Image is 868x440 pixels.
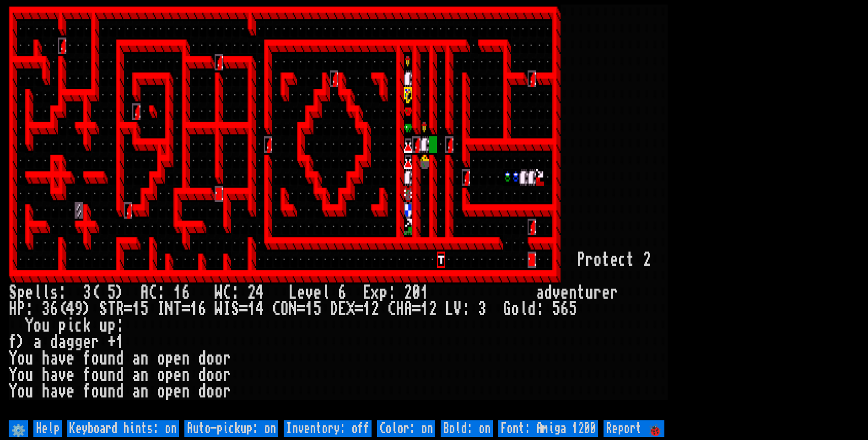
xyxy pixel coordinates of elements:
div: v [305,284,313,301]
div: E [363,284,371,301]
div: i [66,317,75,334]
input: Help [33,420,62,437]
div: r [585,252,593,268]
div: u [25,350,33,367]
div: 1 [421,301,429,317]
div: t [577,284,585,301]
div: h [42,383,50,400]
div: a [50,367,58,383]
div: p [165,367,173,383]
div: d [50,334,58,350]
div: : [231,284,239,301]
div: a [50,350,58,367]
div: Y [9,367,17,383]
div: c [75,317,83,334]
div: o [206,350,215,367]
div: s [50,284,58,301]
div: o [157,367,165,383]
div: 1 [190,301,198,317]
div: 3 [42,301,50,317]
input: ⚙️ [9,420,28,437]
div: v [58,383,66,400]
div: u [25,367,33,383]
div: e [66,383,75,400]
div: 6 [338,284,346,301]
input: Inventory: off [284,420,372,437]
div: 4 [66,301,75,317]
div: p [165,350,173,367]
div: k [83,317,91,334]
div: p [165,383,173,400]
div: o [215,367,223,383]
div: o [157,383,165,400]
div: u [99,383,108,400]
div: D [330,301,338,317]
div: n [569,284,577,301]
div: d [528,301,536,317]
div: n [108,367,116,383]
div: e [66,367,75,383]
div: = [124,301,132,317]
div: g [66,334,75,350]
div: ) [116,284,124,301]
div: d [544,284,552,301]
div: d [116,350,124,367]
div: o [33,317,42,334]
div: r [610,284,618,301]
div: = [297,301,305,317]
div: v [58,350,66,367]
div: 2 [248,284,256,301]
div: 3 [478,301,486,317]
div: u [99,367,108,383]
div: v [58,367,66,383]
div: e [173,367,182,383]
div: H [396,301,404,317]
div: o [206,383,215,400]
div: e [25,284,33,301]
div: n [108,350,116,367]
div: : [388,284,396,301]
div: o [91,350,99,367]
div: T [173,301,182,317]
div: r [91,334,99,350]
div: A [140,284,149,301]
div: 6 [182,284,190,301]
div: n [140,367,149,383]
div: d [116,367,124,383]
div: ( [58,301,66,317]
div: u [585,284,593,301]
div: h [42,350,50,367]
div: l [42,284,50,301]
div: 6 [50,301,58,317]
div: 2 [371,301,379,317]
div: 9 [75,301,83,317]
div: a [50,383,58,400]
div: 2 [429,301,437,317]
input: Color: on [377,420,435,437]
div: C [149,284,157,301]
div: C [272,301,280,317]
div: = [412,301,421,317]
div: a [536,284,544,301]
div: 5 [140,301,149,317]
div: Y [9,350,17,367]
div: x [371,284,379,301]
div: r [223,367,231,383]
div: u [42,317,50,334]
div: r [223,350,231,367]
div: Y [25,317,33,334]
div: W [215,301,223,317]
div: e [602,284,610,301]
div: 1 [173,284,182,301]
div: o [17,383,25,400]
div: 3 [83,284,91,301]
div: C [388,301,396,317]
div: : [116,317,124,334]
div: e [561,284,569,301]
div: + [108,334,116,350]
div: p [17,284,25,301]
div: : [58,284,66,301]
div: 1 [363,301,371,317]
div: n [108,383,116,400]
div: Y [9,383,17,400]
